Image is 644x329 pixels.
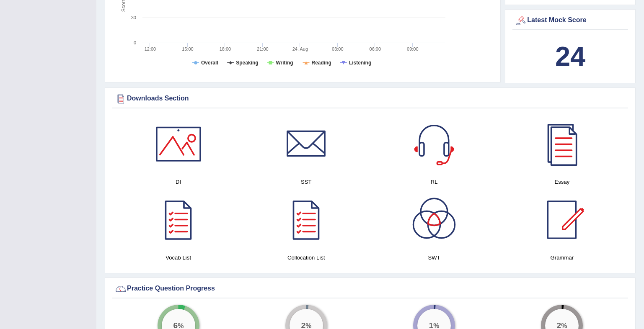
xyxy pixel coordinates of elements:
h4: SWT [375,253,494,262]
text: 03:00 [332,46,344,51]
b: 24 [555,41,585,72]
text: 12:00 [145,46,156,51]
text: 18:00 [220,46,231,51]
text: 06:00 [370,46,381,51]
tspan: Reading [312,60,331,66]
h4: SST [246,177,366,186]
tspan: 24. Aug [292,46,308,51]
h4: RL [375,177,494,186]
h4: DI [119,177,238,186]
text: 30 [131,15,136,20]
div: Downloads Section [114,93,626,105]
tspan: Speaking [236,60,258,66]
h4: Essay [502,177,622,186]
div: Latest Mock Score [515,14,626,27]
text: 15:00 [182,46,194,51]
tspan: Writing [276,60,293,66]
div: Practice Question Progress [114,283,626,295]
tspan: Overall [201,60,218,66]
text: 21:00 [257,46,269,51]
h4: Grammar [502,253,622,262]
text: 0 [134,40,136,45]
h4: Collocation List [246,253,366,262]
tspan: Listening [349,60,371,66]
h4: Vocab List [119,253,238,262]
text: 09:00 [407,46,419,51]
